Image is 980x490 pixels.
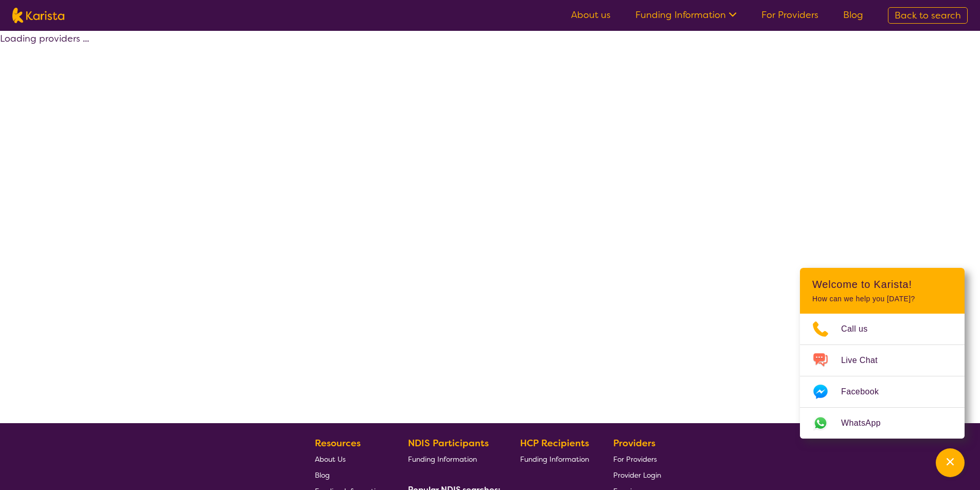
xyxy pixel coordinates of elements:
[841,321,880,337] span: Call us
[408,455,477,464] span: Funding Information
[888,7,968,24] a: Back to search
[800,314,965,439] ul: Choose channel
[613,470,661,480] span: Provider Login
[408,451,496,467] a: Funding Information
[315,451,384,467] a: About Us
[800,408,965,439] a: Web link opens in a new tab.
[812,295,952,303] p: How can we help you [DATE]?
[315,437,361,449] b: Resources
[841,415,893,431] span: WhatsApp
[408,437,489,449] b: NDIS Participants
[800,268,965,439] div: Channel Menu
[812,278,952,291] h2: Welcome to Karista!
[520,455,589,464] span: Funding Information
[613,455,657,464] span: For Providers
[571,9,611,21] a: About us
[520,437,589,449] b: HCP Recipients
[936,448,965,477] button: Channel Menu
[613,437,655,449] b: Providers
[315,455,346,464] span: About Us
[841,384,891,400] span: Facebook
[635,9,737,21] a: Funding Information
[613,451,661,467] a: For Providers
[315,467,384,483] a: Blog
[520,451,589,467] a: Funding Information
[12,8,64,23] img: Karista logo
[613,467,661,483] a: Provider Login
[841,353,890,368] span: Live Chat
[315,470,330,480] span: Blog
[761,9,818,21] a: For Providers
[843,9,863,21] a: Blog
[895,9,961,22] span: Back to search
